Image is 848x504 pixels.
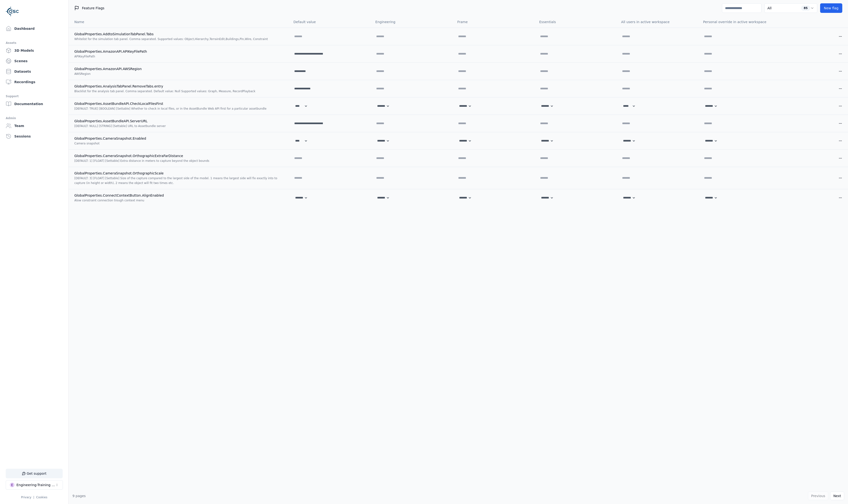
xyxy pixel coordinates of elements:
img: Logo [6,5,19,18]
span: GlobalProperties.AnalysisTabPanel.RemoveTabs.entry [74,84,163,88]
button: New flag [820,3,842,13]
a: Team [4,121,65,131]
div: Assets [6,40,63,46]
span: Whitelist for the simulation tab panel. Comma separated. Supported values: Object,Hierarchy,Terra... [74,37,268,41]
span: AWSRegion [74,72,91,76]
span: | [33,496,34,499]
div: Admin [6,115,63,121]
span: Camera snapshot [74,142,100,145]
th: Personal override in active workspace [699,16,781,28]
th: All users in active workspace [617,16,699,28]
th: Frame [453,16,535,28]
span: GlobalProperties.CameraSnapshot.OrthographicExtraFarDistance [74,154,183,158]
a: Privacy [21,496,31,499]
span: 9 pages [72,494,86,498]
span: Feature Flags [82,6,104,10]
span: GlobalProperties.AddtoSimulationTabPanel.Tabs [74,32,154,36]
span: GlobalProperties.CameraSnapshot.OrthographicScale [74,171,164,175]
span: GlobalProperties.CameraSnapshot.Enabled [74,137,146,140]
th: Default value [289,16,371,28]
th: Name [69,16,289,28]
button: Get support [6,469,63,478]
span: Blacklist for the analysis tab panel. Comma separated. Default value: Null Supported values: Grap... [74,90,255,93]
a: Sessions [4,132,65,141]
span: GlobalProperties.AssetBundleAPI.ServerURL [74,119,147,123]
button: Next [830,492,844,500]
th: Engineering [371,16,453,28]
a: Datasets [4,67,65,76]
span: APIKeyFilePath [74,55,95,58]
span: GlobalProperties.AmazonAPI.AWSRegion [74,67,142,71]
a: Recordings [4,77,65,87]
a: Cookies [36,496,47,499]
button: Select a workspace [6,480,63,490]
th: Essentials [535,16,617,28]
a: Dashboard [4,24,65,33]
span: Alow constraint connection trough context menu [74,199,144,202]
span: [DEFAULT: TRUE] [BOOLEAN] [Settable] Whether to check in local files, or in the AssetBundle Web A... [74,107,266,110]
span: GlobalProperties.ConnectContextButton.AlignEnabled [74,193,164,197]
span: GlobalProperties.AmazonAPI.APIKeyFilePath [74,50,147,53]
a: 3D Models [4,46,65,55]
span: [DEFAULT: 3] [FLOAT] [Settable] Size of the capture compared to the largest side of the model. 1 ... [74,177,277,185]
a: Documentation [4,99,65,109]
div: Engineering-Training (SSO Staging) [16,483,55,487]
a: Scenes [4,56,65,66]
span: [DEFAULT: NULL] [STRING] [Settable] URL to Assetbundle server [74,124,166,128]
span: [DEFAULT: 1] [FLOAT] [Settable] Extra distance in meters to capture beyond the object bounds [74,159,209,163]
span: GlobalProperties.AssetBundleAPI.CheckLocalFilesFirst [74,102,163,106]
div: Support [6,93,63,99]
div: E [10,483,15,487]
